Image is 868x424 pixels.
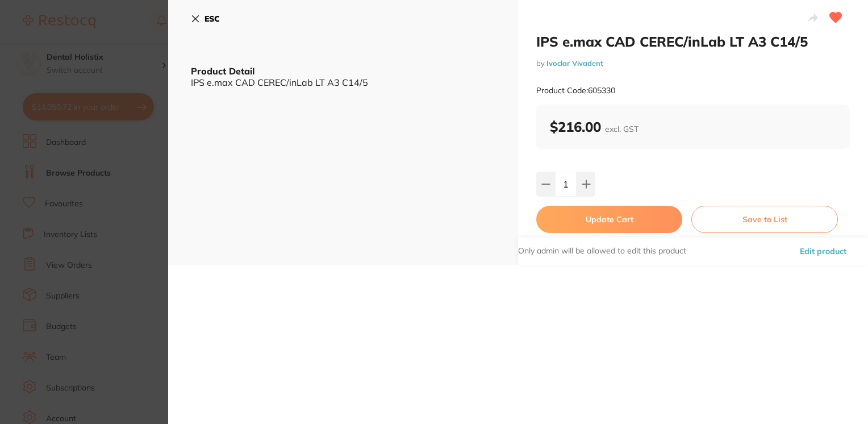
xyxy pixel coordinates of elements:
[191,65,254,77] b: Product Detail
[536,86,615,95] small: Product Code: 605330
[205,14,220,24] b: ESC
[191,77,495,88] div: IPS e.max CAD CEREC/inLab LT A3 C14/5
[518,246,686,257] p: Only admin will be allowed to edit this product
[691,206,838,233] button: Save to List
[536,206,682,233] button: Update Cart
[546,59,603,68] a: Ivoclar Vivadent
[796,238,850,265] button: Edit product
[550,118,639,135] b: $216.00
[605,124,639,134] span: excl. GST
[536,59,850,68] small: by
[191,9,220,28] button: ESC
[536,33,850,50] h2: IPS e.max CAD CEREC/inLab LT A3 C14/5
